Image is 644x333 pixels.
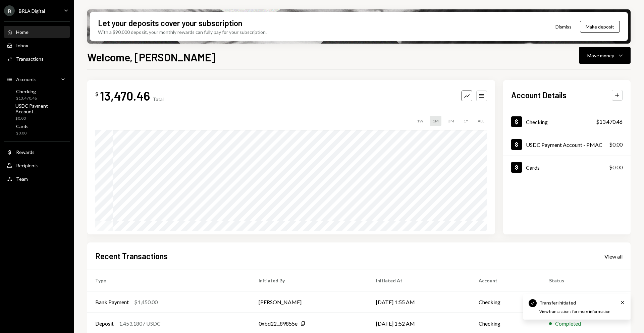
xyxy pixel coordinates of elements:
[555,320,581,328] div: Completed
[16,123,29,129] div: Cards
[95,251,168,262] h2: Recent Transactions
[153,96,164,102] div: Total
[526,119,548,125] div: Checking
[526,164,540,171] div: Cards
[368,291,471,313] td: [DATE] 1:55 AM
[587,52,614,59] div: Move money
[16,130,29,136] div: $0.00
[119,320,161,328] div: 1,453.1807 USDC
[95,91,99,98] div: $
[4,173,70,185] a: Team
[16,76,37,82] div: Accounts
[503,133,631,156] a: USDC Payment Account - PMAC$0.00
[609,141,623,149] div: $0.00
[251,291,368,313] td: [PERSON_NAME]
[134,298,158,306] div: $1,450.00
[16,56,44,62] div: Transactions
[4,146,70,158] a: Rewards
[503,156,631,178] a: Cards$0.00
[604,253,623,260] a: View all
[16,176,28,182] div: Team
[609,163,623,171] div: $0.00
[98,17,242,29] div: Let your deposits cover your subscription
[471,270,541,291] th: Account
[4,159,70,171] a: Recipients
[87,50,215,64] h1: Welcome, [PERSON_NAME]
[4,39,70,51] a: Inbox
[4,104,70,120] a: USDC Payment Account...$0.00
[15,116,67,121] div: $0.00
[4,26,70,38] a: Home
[19,8,45,14] div: BRLA Digital
[596,118,623,126] div: $13,470.46
[503,110,631,133] a: Checking$13,470.46
[98,29,267,36] div: With a $90,000 deposit, your monthly rewards can fully pay for your subscription.
[251,270,368,291] th: Initiated By
[430,116,441,126] div: 1M
[541,270,631,291] th: Status
[4,5,15,16] div: B
[4,53,70,65] a: Transactions
[511,90,567,101] h2: Account Details
[580,21,620,33] button: Make deposit
[95,320,114,328] div: Deposit
[475,116,487,126] div: ALL
[16,89,37,94] div: Checking
[4,87,70,103] a: Checking$13,470.46
[461,116,471,126] div: 1Y
[4,121,70,137] a: Cards$0.00
[87,270,251,291] th: Type
[100,88,150,103] div: 13,470.46
[604,253,623,260] div: View all
[547,19,580,35] button: Dismiss
[539,309,610,315] div: View transactions for more information
[471,291,541,313] td: Checking
[414,116,426,126] div: 1W
[16,96,37,101] div: $13,470.46
[16,43,28,48] div: Inbox
[526,142,602,148] div: USDC Payment Account - PMAC
[368,270,471,291] th: Initiated At
[16,29,29,35] div: Home
[539,299,576,306] div: Transfer initiated
[16,163,39,168] div: Recipients
[15,103,67,114] div: USDC Payment Account...
[16,149,35,155] div: Rewards
[95,298,129,306] div: Bank Payment
[4,73,70,85] a: Accounts
[445,116,457,126] div: 3M
[259,320,298,328] div: 0xbd22...89855e
[579,47,631,64] button: Move money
